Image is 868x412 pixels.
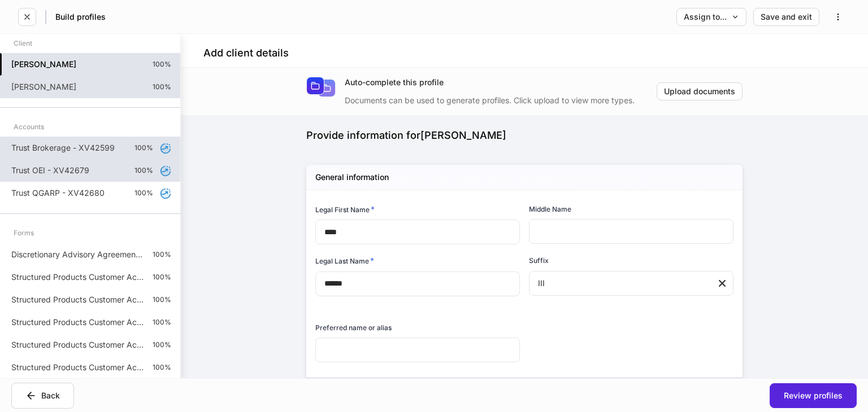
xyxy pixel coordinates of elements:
div: Upload documents [664,87,735,95]
div: Forms [14,223,34,243]
button: Assign to... [676,8,747,26]
h5: [PERSON_NAME] [11,59,76,70]
button: Upload documents [657,82,743,100]
p: 100% [153,60,171,69]
h6: Middle Name [529,204,571,214]
button: Review profiles [770,383,857,408]
p: [PERSON_NAME] [11,81,76,93]
p: Discretionary Advisory Agreement: Client Wrap Fee [11,249,144,260]
p: 100% [153,318,171,327]
h5: Build profiles [55,11,106,23]
div: III [529,271,715,296]
div: Accounts [14,117,44,137]
p: Structured Products Customer Acknowledgements Disclosure [11,294,144,305]
div: Client [14,33,32,53]
h6: Legal First Name [315,204,375,215]
p: 100% [134,166,153,175]
div: Auto-complete this profile [345,77,657,88]
div: Assign to... [684,13,739,21]
p: Structured Products Customer Acknowledgements Disclosure [11,339,144,350]
div: Review profiles [784,392,843,400]
p: Structured Products Customer Acknowledgements Disclosure [11,317,144,328]
p: 100% [153,363,171,372]
p: 100% [134,143,153,152]
div: Back [25,390,60,401]
p: 100% [134,189,153,198]
button: Save and exit [753,8,819,26]
p: 100% [153,273,171,282]
div: Documents can be used to generate profiles. Click upload to view more types. [345,88,657,106]
p: Trust QGARP - XV42680 [11,187,105,199]
h6: Preferred name or alias [315,322,392,333]
p: Trust Brokerage - XV42599 [11,142,115,154]
h5: General information [315,172,389,183]
p: Trust OEI - XV42679 [11,165,89,176]
h6: Legal Last Name [315,255,374,266]
button: Back [11,383,74,409]
div: Provide information for [PERSON_NAME] [306,129,743,142]
p: Structured Products Customer Acknowledgements Disclosure [11,271,144,283]
div: Save and exit [761,13,812,21]
p: Structured Products Customer Acknowledgements Disclosure [11,362,144,373]
p: 100% [153,250,171,259]
h4: Add client details [203,46,289,60]
p: 100% [153,82,171,91]
p: 100% [153,295,171,304]
h6: Suffix [529,255,549,266]
p: 100% [153,340,171,349]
